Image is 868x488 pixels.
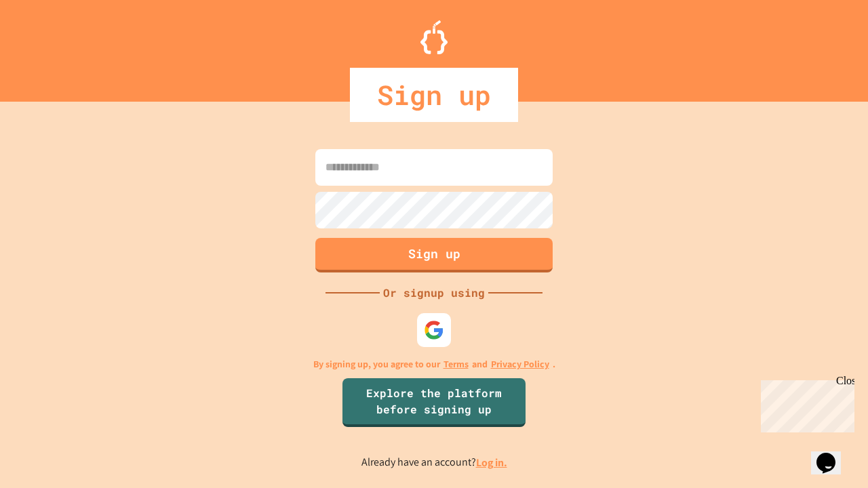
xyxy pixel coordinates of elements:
[755,375,854,432] iframe: chat widget
[313,357,555,371] p: By signing up, you agree to our and .
[424,320,444,340] img: google-icon.svg
[350,68,518,122] div: Sign up
[342,378,526,427] a: Explore the platform before signing up
[361,454,507,471] p: Already have an account?
[315,238,553,272] button: Sign up
[476,455,507,470] a: Log in.
[5,5,94,86] div: Chat with us now!Close
[443,357,469,371] a: Terms
[811,434,854,474] iframe: chat widget
[380,285,488,301] div: Or signup using
[491,357,549,371] a: Privacy Policy
[420,20,448,54] img: Logo.svg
